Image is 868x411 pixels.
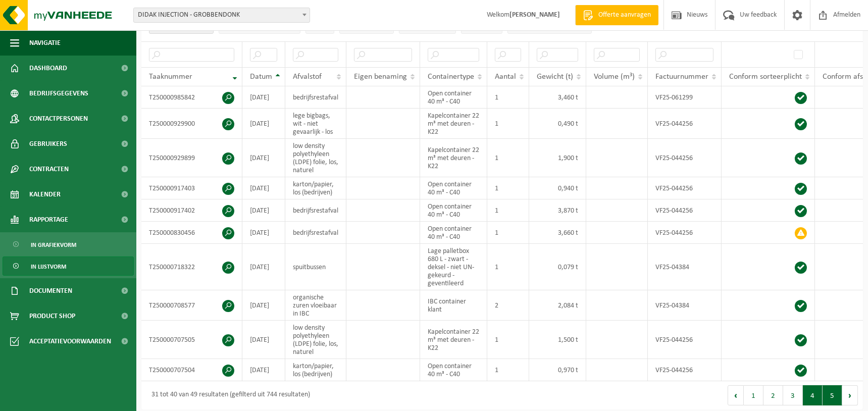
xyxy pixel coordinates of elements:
[529,359,586,381] td: 0,970 t
[495,73,516,81] span: Aantal
[29,157,69,182] span: Contracten
[242,199,285,222] td: [DATE]
[428,73,474,81] span: Containertype
[783,385,803,405] button: 3
[487,244,529,290] td: 1
[146,386,310,404] div: 31 tot 40 van 49 resultaten (gefilterd uit 744 resultaten)
[285,177,346,199] td: karton/papier, los (bedrijven)
[141,109,242,139] td: T250000929900
[420,222,487,244] td: Open container 40 m³ - C40
[763,385,783,405] button: 2
[29,81,88,106] span: Bedrijfsgegevens
[648,321,722,359] td: VF25-044256
[529,222,586,244] td: 3,660 t
[420,199,487,222] td: Open container 40 m³ - C40
[242,321,285,359] td: [DATE]
[250,73,272,81] span: Datum
[487,321,529,359] td: 1
[529,86,586,109] td: 3,460 t
[134,8,310,22] span: DIDAK INJECTION - GROBBENDONK
[141,222,242,244] td: T250000830456
[594,73,635,81] span: Volume (m³)
[3,256,134,276] a: In lijstvorm
[728,385,744,405] button: Previous
[487,86,529,109] td: 1
[596,10,653,20] span: Offerte aanvragen
[242,359,285,381] td: [DATE]
[487,199,529,222] td: 1
[648,109,722,139] td: VF25-044256
[487,290,529,321] td: 2
[242,290,285,321] td: [DATE]
[285,290,346,321] td: organische zuren vloeibaar in IBC
[141,139,242,177] td: T250000929899
[842,385,858,405] button: Next
[354,73,407,81] span: Eigen benaming
[133,8,310,23] span: DIDAK INJECTION - GROBBENDONK
[242,222,285,244] td: [DATE]
[141,244,242,290] td: T250000718322
[420,290,487,321] td: IBC container klant
[487,177,529,199] td: 1
[29,182,61,207] span: Kalender
[420,139,487,177] td: Kapelcontainer 22 m³ met deuren - K22
[141,86,242,109] td: T250000985842
[29,30,61,56] span: Navigatie
[487,359,529,381] td: 1
[29,131,67,157] span: Gebruikers
[655,73,708,81] span: Factuurnummer
[242,139,285,177] td: [DATE]
[285,199,346,222] td: bedrijfsrestafval
[285,222,346,244] td: bedrijfsrestafval
[648,222,722,244] td: VF25-044256
[744,385,763,405] button: 1
[141,359,242,381] td: T250000707504
[420,86,487,109] td: Open container 40 m³ - C40
[487,109,529,139] td: 1
[31,257,66,276] span: In lijstvorm
[242,109,285,139] td: [DATE]
[537,73,573,81] span: Gewicht (t)
[293,73,322,81] span: Afvalstof
[29,278,72,303] span: Documenten
[141,199,242,222] td: T250000917402
[529,177,586,199] td: 0,940 t
[420,359,487,381] td: Open container 40 m³ - C40
[285,244,346,290] td: spuitbussen
[285,109,346,139] td: lege bigbags, wit - niet gevaarlijk - los
[823,385,842,405] button: 5
[648,244,722,290] td: VF25-04384
[509,11,560,19] strong: [PERSON_NAME]
[420,109,487,139] td: Kapelcontainer 22 m³ met deuren - K22
[29,106,88,131] span: Contactpersonen
[141,321,242,359] td: T250000707505
[285,359,346,381] td: karton/papier, los (bedrijven)
[3,235,134,254] a: In grafiekvorm
[242,244,285,290] td: [DATE]
[529,321,586,359] td: 1,500 t
[31,235,76,254] span: In grafiekvorm
[141,177,242,199] td: T250000917403
[420,177,487,199] td: Open container 40 m³ - C40
[529,244,586,290] td: 0,079 t
[29,303,75,329] span: Product Shop
[420,244,487,290] td: Lage palletbox 680 L - zwart - deksel - niet UN-gekeurd - geventileerd
[648,359,722,381] td: VF25-044256
[141,290,242,321] td: T250000708577
[285,86,346,109] td: bedrijfsrestafval
[29,56,67,81] span: Dashboard
[29,329,111,354] span: Acceptatievoorwaarden
[29,207,68,232] span: Rapportage
[648,199,722,222] td: VF25-044256
[487,139,529,177] td: 1
[529,290,586,321] td: 2,084 t
[285,139,346,177] td: low density polyethyleen (LDPE) folie, los, naturel
[648,177,722,199] td: VF25-044256
[242,177,285,199] td: [DATE]
[803,385,823,405] button: 4
[149,73,192,81] span: Taaknummer
[648,139,722,177] td: VF25-044256
[420,321,487,359] td: Kapelcontainer 22 m³ met deuren - K22
[487,222,529,244] td: 1
[529,139,586,177] td: 1,900 t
